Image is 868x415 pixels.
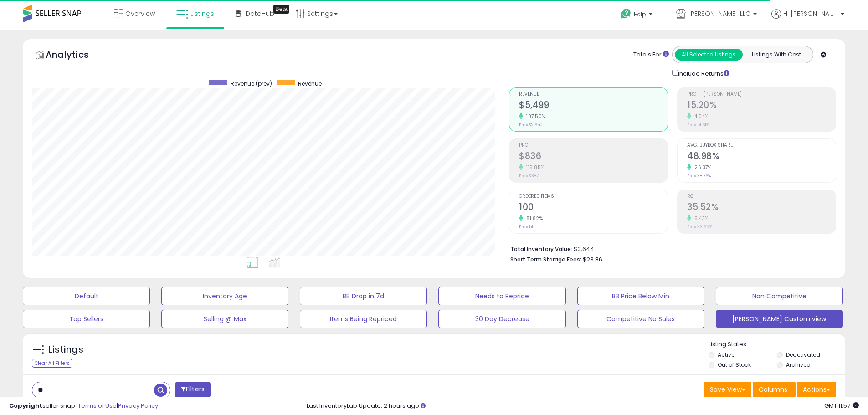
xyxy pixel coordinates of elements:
div: Totals For [633,51,669,59]
small: 26.37% [691,164,711,171]
span: Columns [759,385,787,394]
button: All Selected Listings [675,49,743,61]
button: 30 Day Decrease [438,310,565,328]
span: DataHub [246,9,274,18]
h2: $836 [519,151,668,163]
button: Save View [704,382,751,397]
span: ROI [687,194,836,199]
li: $3,644 [510,243,829,254]
a: Help [613,1,662,30]
strong: Copyright [9,401,42,410]
h2: 100 [519,202,668,214]
small: Prev: $2,650 [519,122,543,128]
button: Selling @ Max [161,310,288,328]
label: Archived [786,361,811,369]
span: 2025-10-9 11:57 GMT [824,401,859,410]
button: Non Competitive [716,287,843,305]
h2: 48.98% [687,151,836,163]
h5: Listings [48,343,83,356]
small: 107.50% [523,113,545,120]
span: Profit [PERSON_NAME] [687,92,836,97]
small: Prev: 55 [519,224,534,230]
h2: 15.20% [687,100,836,112]
i: Get Help [620,8,632,20]
label: Out of Stock [718,361,751,369]
button: [PERSON_NAME] Custom view [716,310,843,328]
button: Inventory Age [161,287,288,305]
h2: 35.52% [687,202,836,214]
span: Overview [125,9,155,18]
p: Listing States: [709,340,845,349]
span: [PERSON_NAME] LLC [688,9,750,18]
h5: Analytics [46,48,107,63]
a: Hi [PERSON_NAME] [771,9,844,30]
button: Items Being Repriced [300,310,427,328]
span: Listings [190,9,214,18]
div: Tooltip anchor [273,5,289,14]
b: Total Inventory Value: [510,245,572,253]
h2: $5,499 [519,100,668,112]
div: seller snap | | [9,402,158,410]
label: Active [718,351,734,359]
span: Revenue [298,80,322,87]
small: 81.82% [523,215,543,222]
span: Ordered Items [519,194,668,199]
div: Last InventoryLab Update: 2 hours ago. [307,402,859,410]
span: Avg. Buybox Share [687,143,836,148]
span: Hi [PERSON_NAME] [783,9,838,18]
span: Help [634,10,646,18]
button: BB Drop in 7d [300,287,427,305]
small: 115.85% [523,164,544,171]
small: Prev: 33.69% [687,224,712,230]
button: Top Sellers [23,310,150,328]
button: Default [23,287,150,305]
span: Revenue [519,92,668,97]
small: Prev: 14.61% [687,122,709,128]
button: Columns [753,382,796,397]
a: Privacy Policy [118,401,158,410]
label: Deactivated [786,351,820,359]
button: Listings With Cost [742,49,810,61]
span: Profit [519,143,668,148]
small: 4.04% [691,113,709,120]
button: Filters [175,382,211,398]
div: Include Returns [665,68,740,78]
span: $23.86 [583,255,602,264]
button: Actions [797,382,836,397]
div: Clear All Filters [32,359,72,368]
small: 5.43% [691,215,709,222]
small: Prev: $387 [519,173,539,179]
button: Competitive No Sales [577,310,704,328]
small: Prev: 38.76% [687,173,711,179]
span: Revenue (prev) [231,80,272,87]
b: Short Term Storage Fees: [510,256,581,263]
a: Terms of Use [78,401,117,410]
button: BB Price Below Min [577,287,704,305]
button: Needs to Reprice [438,287,565,305]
